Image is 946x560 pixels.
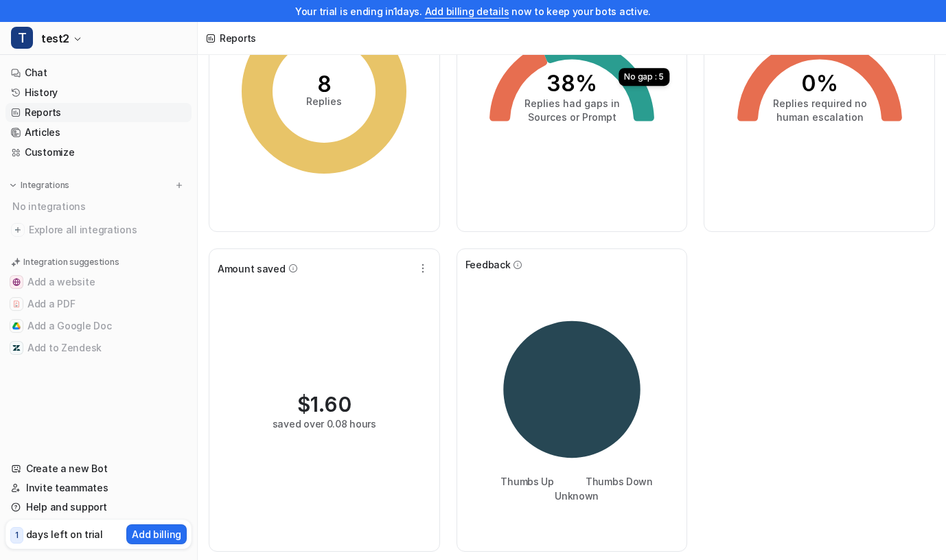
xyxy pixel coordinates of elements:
span: Explore all integrations [29,219,186,241]
span: test2 [41,29,69,48]
span: Feedback [465,257,511,272]
li: Thumbs Up [491,474,553,489]
p: days left on trial [26,527,103,541]
a: Chat [5,63,192,82]
button: Integrations [5,178,73,192]
tspan: 8 [317,71,332,97]
a: Help and support [5,498,192,517]
img: expand menu [8,180,18,190]
button: Add a PDFAdd a PDF [5,293,192,315]
a: Articles [5,123,192,142]
a: Create a new Bot [5,459,192,478]
div: Reports [220,31,256,45]
img: explore all integrations [11,223,25,237]
a: History [5,83,192,102]
button: Add to ZendeskAdd to Zendesk [5,337,192,359]
span: T [11,27,33,49]
a: Add billing details [425,5,509,17]
p: Add billing [132,527,181,541]
li: Thumbs Down [576,474,653,489]
div: No integrations [8,195,192,218]
div: saved over 0.08 hours [273,417,376,431]
img: Add a Google Doc [12,322,21,330]
p: 1 [15,529,19,541]
a: Customize [5,143,192,162]
img: Add to Zendesk [12,344,21,352]
img: Add a website [12,278,21,286]
button: Add a Google DocAdd a Google Doc [5,315,192,337]
tspan: Sources or Prompt [527,111,616,123]
img: Add a PDF [12,300,21,308]
tspan: Replies required no [772,97,866,109]
span: Amount saved [218,261,286,276]
a: Explore all integrations [5,220,192,240]
button: Add billing [126,524,187,544]
tspan: 38% [546,70,597,97]
button: Add a websiteAdd a website [5,271,192,293]
a: Reports [5,103,192,122]
a: Invite teammates [5,478,192,498]
tspan: Replies had gaps in [524,97,619,109]
img: menu_add.svg [174,180,184,190]
tspan: human escalation [776,111,863,123]
div: $ [297,392,351,417]
span: 1.60 [310,392,351,417]
p: Integration suggestions [23,256,119,268]
tspan: 0% [801,70,838,97]
p: Integrations [21,180,69,191]
tspan: Replies [306,95,342,107]
li: Unknown [545,489,599,503]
